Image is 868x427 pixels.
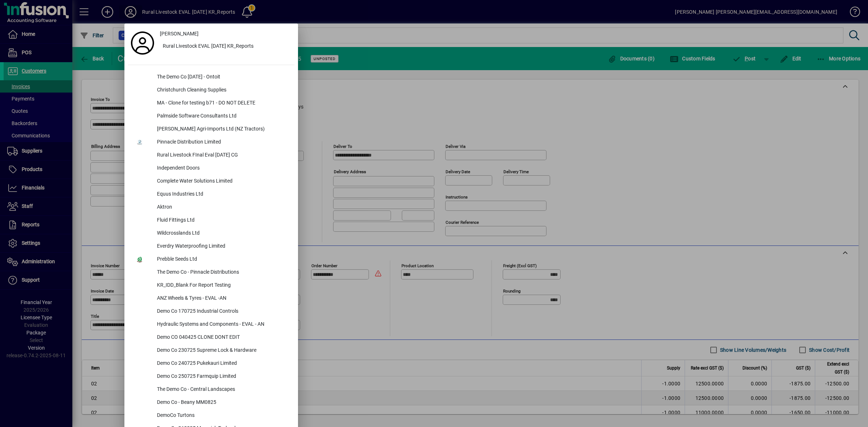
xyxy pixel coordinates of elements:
div: Complete Water Solutions Limited [151,175,294,188]
span: [PERSON_NAME] [160,30,199,38]
button: Complete Water Solutions Limited [128,175,294,188]
button: The Demo Co [DATE] - Ontoit [128,71,294,84]
div: Fluid Fittings Ltd [151,214,294,227]
a: Profile [128,37,157,50]
button: Rural Livestock FInal Eval [DATE] CG [128,149,294,162]
div: Christchurch Cleaning Supplies [151,84,294,97]
button: Demo Co 230725 Supreme Lock & Hardware [128,344,294,357]
button: Aktron [128,201,294,214]
div: Demo Co - Beany MM0825 [151,396,294,409]
div: Aktron [151,201,294,214]
div: Pinnacle Distribution Limited [151,136,294,149]
button: Fluid Fittings Ltd [128,214,294,227]
div: Rural Livestock FInal Eval [DATE] CG [151,149,294,162]
div: Wildcrosslands Ltd [151,227,294,240]
a: [PERSON_NAME] [157,27,294,40]
div: Hydraulic Systems and Components - EVAL - AN [151,318,294,331]
button: Prebble Seeds Ltd [128,253,294,266]
div: Demo Co 230725 Supreme Lock & Hardware [151,344,294,357]
div: Everdry Waterproofing Limited [151,240,294,253]
button: [PERSON_NAME] Agri-Imports Ltd (NZ Tractors) [128,123,294,136]
button: Everdry Waterproofing Limited [128,240,294,253]
button: ANZ Wheels & Tyres - EVAL -AN [128,292,294,305]
button: Independent Doors [128,162,294,175]
button: Palmside Software Consultants Ltd [128,110,294,123]
div: Demo Co 250725 Farmquip Limited [151,370,294,383]
div: Independent Doors [151,162,294,175]
div: [PERSON_NAME] Agri-Imports Ltd (NZ Tractors) [151,123,294,136]
button: The Demo Co - Pinnacle Distributions [128,266,294,279]
button: Christchurch Cleaning Supplies [128,84,294,97]
button: Pinnacle Distribution Limited [128,136,294,149]
button: Demo CO 040425 CLONE DONT EDIT [128,331,294,344]
button: Demo Co 240725 Pukekauri Limited [128,357,294,370]
div: Demo Co 170725 Industrial Controls [151,305,294,318]
div: KR_IDD_Blank For Report Testing [151,279,294,292]
div: DemoCo Turtons [151,409,294,422]
div: Equus Industries Ltd [151,188,294,201]
button: KR_IDD_Blank For Report Testing [128,279,294,292]
button: MA - Clone for testing b71 - DO NOT DELETE [128,97,294,110]
div: Palmside Software Consultants Ltd [151,110,294,123]
div: The Demo Co - Central Landscapes [151,383,294,396]
button: Rural Livestock EVAL [DATE] KR_Reports [157,40,294,53]
button: Hydraulic Systems and Components - EVAL - AN [128,318,294,331]
div: MA - Clone for testing b71 - DO NOT DELETE [151,97,294,110]
button: Demo Co 250725 Farmquip Limited [128,370,294,383]
button: DemoCo Turtons [128,409,294,422]
div: The Demo Co - Pinnacle Distributions [151,266,294,279]
button: Wildcrosslands Ltd [128,227,294,240]
div: Demo CO 040425 CLONE DONT EDIT [151,331,294,344]
button: Demo Co 170725 Industrial Controls [128,305,294,318]
div: Prebble Seeds Ltd [151,253,294,266]
button: Equus Industries Ltd [128,188,294,201]
div: ANZ Wheels & Tyres - EVAL -AN [151,292,294,305]
div: The Demo Co [DATE] - Ontoit [151,71,294,84]
div: Demo Co 240725 Pukekauri Limited [151,357,294,370]
button: The Demo Co - Central Landscapes [128,383,294,396]
button: Demo Co - Beany MM0825 [128,396,294,409]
